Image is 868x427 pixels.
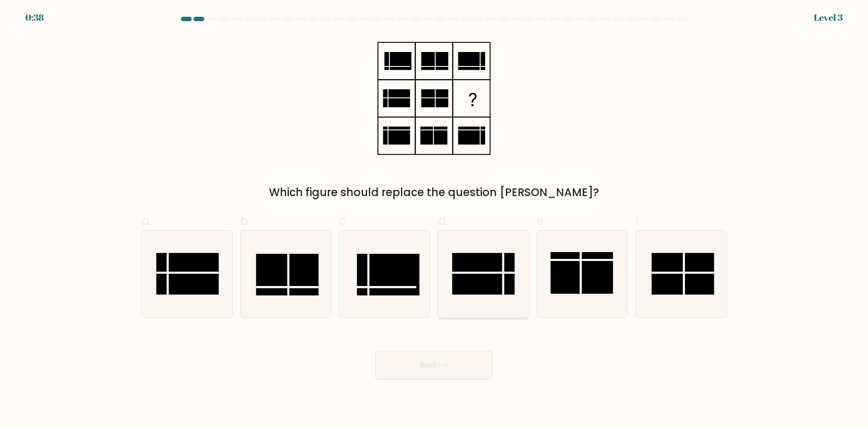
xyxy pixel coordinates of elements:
div: 0:38 [25,11,44,24]
span: b. [240,212,251,230]
span: f. [635,212,642,230]
div: Which figure should replace the question [PERSON_NAME]? [146,184,722,201]
span: d. [438,212,448,230]
span: e. [537,212,547,230]
div: Level 3 [814,11,843,24]
button: Next [375,351,493,380]
span: c. [339,212,349,230]
span: a. [141,212,152,230]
